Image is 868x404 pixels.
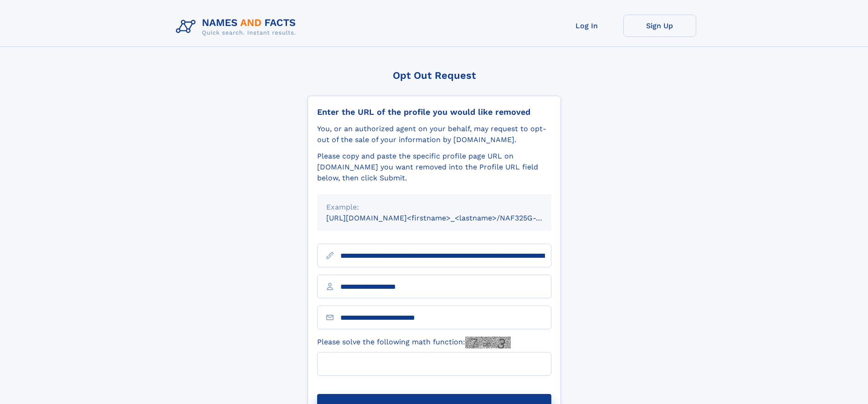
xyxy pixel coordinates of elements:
div: Enter the URL of the profile you would like removed [317,107,551,117]
img: Logo Names and Facts [172,15,303,39]
div: You, or an authorized agent on your behalf, may request to opt-out of the sale of your informatio... [317,123,551,145]
div: Example: [326,202,542,213]
a: Sign Up [623,15,696,37]
div: Please copy and paste the specific profile page URL on [DOMAIN_NAME] you want removed into the Pr... [317,151,551,184]
small: [URL][DOMAIN_NAME]<firstname>_<lastname>/NAF325G-xxxxxxxx [326,214,569,222]
a: Log In [550,15,623,37]
div: Opt Out Request [308,70,561,81]
label: Please solve the following math function: [317,337,511,348]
